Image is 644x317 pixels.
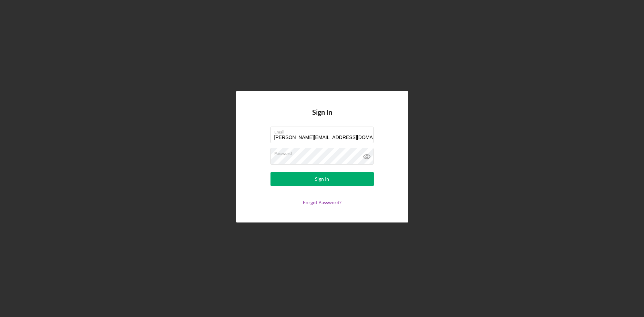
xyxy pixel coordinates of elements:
[312,108,332,127] h4: Sign In
[303,199,341,205] a: Forgot Password?
[315,172,329,186] div: Sign In
[270,172,374,186] button: Sign In
[274,148,374,156] label: Password
[274,127,374,135] label: Email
